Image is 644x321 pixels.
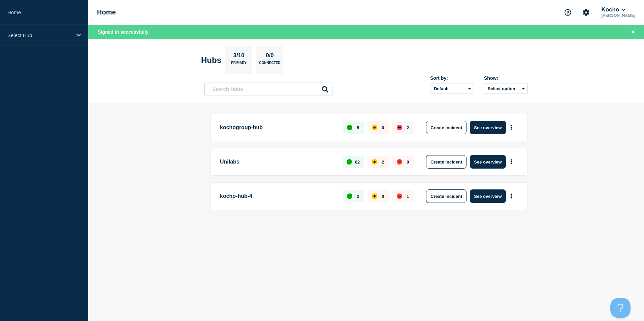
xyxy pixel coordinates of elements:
p: 0 [407,159,409,165]
p: Primary [231,61,247,68]
button: Account settings [579,5,593,20]
div: Show: [484,75,528,81]
button: More actions [507,190,516,203]
div: Sort by: [430,75,474,81]
div: down [397,125,402,130]
button: See overview [470,121,506,134]
iframe: Help Scout Beacon - Open [610,298,631,318]
div: up [347,159,352,165]
p: 2 [407,125,409,130]
div: affected [372,125,377,130]
button: Create incident [426,189,466,203]
p: 1 [407,194,409,199]
p: 2 [382,159,384,165]
span: Signed in successfully [98,29,149,35]
button: Create incident [426,155,466,169]
button: More actions [507,121,516,134]
p: 0 [382,194,384,199]
button: See overview [470,155,506,169]
p: kochogroup-hub [220,121,335,134]
button: Create incident [426,121,466,134]
div: affected [372,159,377,165]
p: 5 [357,125,359,130]
div: up [347,125,352,130]
p: 2 [357,194,359,199]
div: down [397,159,402,165]
p: Unilabs [220,155,335,169]
select: Sort by [430,83,474,94]
button: Close banner [629,28,637,36]
button: Kocho [600,6,626,13]
input: Search Hubs [204,82,332,96]
p: kocho-hub-4 [220,189,335,203]
button: See overview [470,189,506,203]
h1: Home [97,8,116,16]
p: [PERSON_NAME] [600,13,637,18]
div: up [347,193,352,199]
p: Select Hub [7,32,72,38]
p: 0 [382,125,384,130]
button: Select option [484,83,528,94]
p: 3/10 [231,52,247,61]
h2: Hubs [201,56,221,65]
p: 0/0 [263,52,277,61]
div: affected [372,193,377,199]
button: Support [561,5,575,20]
p: 82 [355,159,360,165]
div: down [397,193,402,199]
p: Connected [259,61,280,68]
button: More actions [507,156,516,168]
